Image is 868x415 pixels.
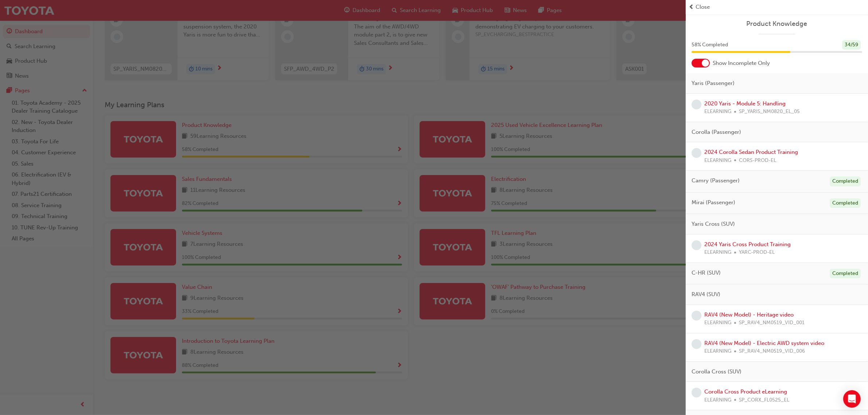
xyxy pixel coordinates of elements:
span: Yaris Cross (SUV) [692,220,735,228]
span: 58 % Completed [692,41,728,49]
span: learningRecordVerb_NONE-icon [692,388,701,397]
span: Mirai (Passenger) [692,198,735,207]
span: C-HR (SUV) [692,269,721,277]
div: 34 / 59 [842,40,861,50]
a: 2024 Corolla Sedan Product Training [704,149,798,155]
span: ELEARNING [704,347,731,356]
a: Product Knowledge [692,20,862,28]
span: learningRecordVerb_NONE-icon [692,240,701,250]
div: Completed [830,177,861,186]
span: ELEARNING [704,156,731,165]
span: ELEARNING [704,319,731,327]
span: learningRecordVerb_NONE-icon [692,311,701,321]
a: RAV4 (New Model) - Electric AWD system video [704,340,824,346]
a: 2020 Yaris - Module 5: Handling [704,100,786,107]
span: learningRecordVerb_NONE-icon [692,339,701,349]
span: Show Incomplete Only [713,59,770,67]
div: Completed [830,198,861,208]
span: SP_RAV4_NM0519_VID_001 [739,319,805,327]
a: RAV4 (New Model) - Heritage video [704,311,794,318]
span: Corolla Cross (SUV) [692,368,742,376]
span: Corolla (Passenger) [692,128,741,136]
span: Camry (Passenger) [692,177,740,185]
span: Close [696,3,710,11]
span: SP_RAV4_NM0519_VID_006 [739,347,805,356]
span: ELEARNING [704,248,731,257]
span: YARC-PROD-EL [739,248,775,257]
span: prev-icon [689,3,694,11]
span: RAV4 (SUV) [692,290,720,299]
button: prev-iconClose [689,3,865,11]
span: CORS-PROD-EL [739,156,776,165]
span: ELEARNING [704,396,731,404]
span: SP_YARIS_NM0820_EL_05 [739,108,800,116]
span: SP_CORX_FL0525_EL [739,396,789,404]
span: ELEARNING [704,108,731,116]
a: Corolla Cross Product eLearning [704,388,787,395]
span: learningRecordVerb_NONE-icon [692,148,701,158]
span: learningRecordVerb_NONE-icon [692,100,701,109]
div: Completed [830,269,861,279]
a: 2024 Yaris Cross Product Training [704,241,791,248]
div: Open Intercom Messenger [843,390,861,408]
span: Yaris (Passenger) [692,79,735,88]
